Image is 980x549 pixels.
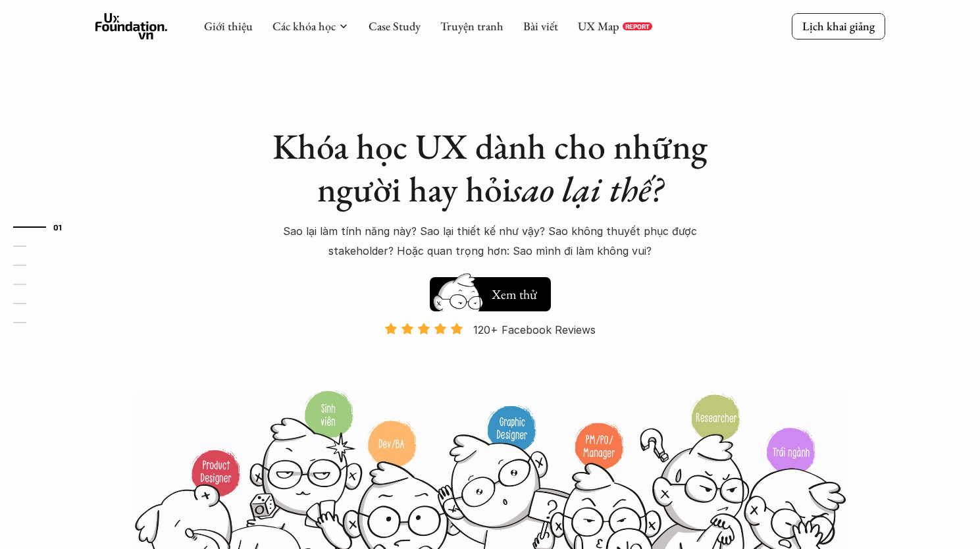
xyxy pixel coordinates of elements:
strong: 01 [53,222,63,231]
a: UX Map [578,18,619,34]
em: sao lại thế? [511,166,663,212]
p: 120+ Facebook Reviews [473,320,596,340]
a: 120+ Facebook Reviews [373,322,607,388]
a: REPORT [623,22,652,30]
h1: Khóa học UX dành cho những người hay hỏi [260,125,721,211]
a: Bài viết [523,18,558,34]
p: Sao lại làm tính năng này? Sao lại thiết kế như vậy? Sao không thuyết phục được stakeholder? Hoặc... [260,221,721,261]
a: Giới thiệu [204,18,253,34]
a: Lịch khai giảng [792,13,885,39]
a: Các khóa học [272,18,336,34]
p: Lịch khai giảng [802,18,875,34]
h5: Xem thử [492,285,537,303]
p: REPORT [625,22,650,30]
a: Xem thử [430,271,551,311]
a: 01 [13,219,76,235]
a: Case Study [369,18,421,34]
a: Truyện tranh [440,18,503,34]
